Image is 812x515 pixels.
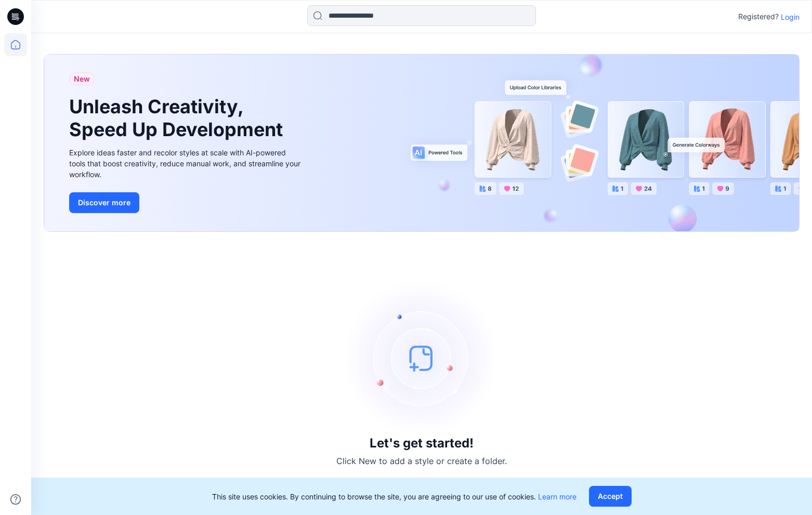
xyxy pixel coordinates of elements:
p: This site uses cookies. By continuing to browse the site, you are agreeing to our use of cookies. [212,491,577,502]
button: Accept [589,486,632,507]
p: Login [781,11,800,22]
h1: Unleash Creativity, Speed Up Development [69,96,287,140]
a: Discover more [69,192,303,213]
div: Explore ideas faster and recolor styles at scale with AI-powered tools that boost creativity, red... [69,147,303,180]
h3: Let's get started! [370,436,474,451]
img: empty-state-image.svg [344,280,500,436]
a: Learn more [538,492,577,501]
p: Click New to add a style or create a folder. [336,455,507,467]
button: Discover more [69,192,139,213]
span: New [74,73,90,85]
p: Registered? [738,10,779,23]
